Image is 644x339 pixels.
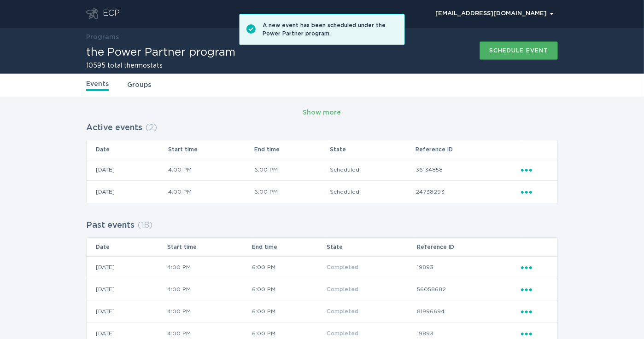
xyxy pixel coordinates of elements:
th: Start time [167,238,252,256]
td: [DATE] [87,278,167,300]
td: 4:00 PM [168,181,253,203]
th: End time [252,238,326,256]
div: ECP [103,8,120,19]
th: End time [254,140,329,159]
th: Date [87,238,167,256]
span: Completed [327,264,358,270]
div: Popover menu [431,7,558,21]
td: 4:00 PM [167,278,252,300]
td: 36134858 [415,159,521,181]
button: Go to dashboard [86,8,98,19]
th: State [329,140,415,159]
span: Scheduled [330,167,359,172]
div: Popover menu [521,165,548,175]
td: 4:00 PM [167,300,252,322]
span: Completed [327,287,358,292]
td: 4:00 PM [168,159,253,181]
tr: 1e23c762c6e54f289060848198f77f03 [87,159,557,181]
th: Reference ID [416,238,521,256]
tr: Table Headers [87,238,557,256]
td: 81996694 [416,300,521,322]
a: Groups [127,80,151,90]
td: 6:00 PM [252,256,326,278]
tr: 07d31447037247d8ad627298039a22d2 [87,181,557,203]
h2: Active events [86,120,142,136]
h2: 10595 total thermostats [86,63,235,69]
button: Schedule event [480,41,558,60]
div: Popover menu [521,284,548,294]
h2: Past events [86,217,135,234]
td: 56058682 [416,278,521,300]
a: Programs [86,34,119,40]
td: 24738293 [415,181,521,203]
td: 6:00 PM [254,181,329,203]
td: 19893 [416,256,521,278]
tr: 7c6734d0040a4d55afd9aae9cff22bb7 [87,300,557,322]
th: State [326,238,416,256]
td: [DATE] [87,256,167,278]
td: 6:00 PM [254,159,329,181]
div: Popover menu [521,187,548,197]
tr: 25fc84cc2d204c29b64c4671dbffb943 [87,256,557,278]
div: Show more [303,108,341,118]
tr: Table Headers [87,140,557,159]
div: [EMAIL_ADDRESS][DOMAIN_NAME] [435,11,554,17]
button: Show more [303,106,341,120]
th: Start time [168,140,253,159]
td: 4:00 PM [167,256,252,278]
span: ( 18 ) [137,221,152,230]
div: Popover menu [521,306,548,316]
span: Scheduled [330,189,359,195]
td: [DATE] [87,159,168,181]
td: 6:00 PM [252,300,326,322]
td: 6:00 PM [252,278,326,300]
div: Popover menu [521,328,548,339]
th: Date [87,140,168,159]
span: Completed [327,309,358,314]
div: Schedule event [489,48,548,53]
span: Completed [327,331,358,336]
span: ( 2 ) [145,124,157,132]
button: Open user account details [431,7,558,21]
th: Reference ID [415,140,521,159]
td: [DATE] [87,181,168,203]
a: Events [86,79,109,91]
h1: the Power Partner program [86,47,235,58]
tr: 69a5234c59164c22a90d0184add9183d [87,278,557,300]
div: Popover menu [521,262,548,272]
td: [DATE] [87,300,167,322]
div: A new event has been scheduled under the Power Partner program. [263,21,398,38]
